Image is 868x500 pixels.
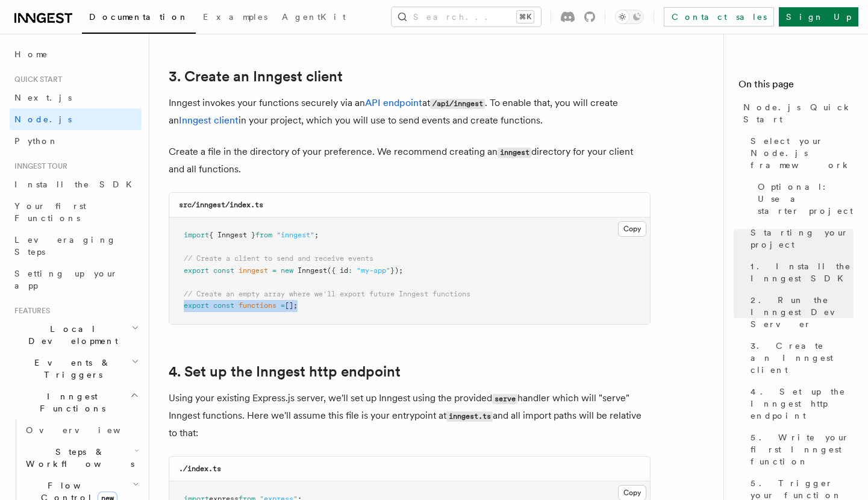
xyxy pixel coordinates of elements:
span: Starting your project [751,227,854,251]
span: Quick start [10,75,62,84]
span: "my-app" [357,266,390,275]
span: = [272,266,276,275]
span: Node.js [14,114,72,124]
code: /api/inngest [430,99,485,109]
h4: On this page [738,77,854,96]
span: = [281,301,285,310]
kbd: ⌘K [517,11,534,23]
span: 5. Write your first Inngest function [751,431,854,467]
span: export [184,301,209,310]
span: const [213,301,234,310]
a: 4. Set up the Inngest http endpoint [746,381,854,427]
code: inngest [498,148,531,158]
span: { Inngest } [209,231,255,239]
a: Next.js [10,87,142,108]
a: Node.js Quick Start [738,96,854,130]
a: Python [10,130,142,152]
span: Node.js Quick Start [743,101,854,125]
a: 3. Create an Inngest client [169,68,343,85]
span: Your first Functions [14,201,86,223]
a: 1. Install the Inngest SDK [746,255,854,289]
a: AgentKit [275,4,353,33]
a: API endpoint [365,97,422,108]
a: Node.js [10,108,142,130]
span: Python [14,136,58,146]
span: Next.js [14,93,72,102]
a: Your first Functions [10,195,142,229]
a: Overview [21,419,142,441]
span: ; [314,231,319,239]
span: 2. Run the Inngest Dev Server [751,294,854,330]
code: inngest.ts [446,411,493,422]
button: Toggle dark mode [615,10,644,24]
span: : [348,266,352,275]
span: // Create a client to send and receive events [184,254,373,263]
span: Inngest [298,266,327,275]
button: Local Development [10,318,142,352]
span: functions [239,301,276,310]
span: inngest [239,266,268,275]
a: Leveraging Steps [10,229,142,263]
a: Sign Up [779,7,858,27]
span: from [255,231,272,239]
p: Inngest invokes your functions securely via an at . To enable that, you will create an in your pr... [169,95,651,129]
a: 3. Create an Inngest client [746,335,854,381]
a: Inngest client [179,114,239,126]
span: 1. Install the Inngest SDK [751,260,854,284]
span: Inngest tour [10,161,67,171]
p: Create a file in the directory of your preference. We recommend creating an directory for your cl... [169,143,651,178]
a: Home [10,43,142,65]
a: Examples [196,4,275,33]
a: Setting up your app [10,263,142,296]
a: 2. Run the Inngest Dev Server [746,289,854,335]
button: Inngest Functions [10,386,142,419]
span: Overview [26,425,150,435]
span: Local Development [10,323,131,347]
p: Using your existing Express.js server, we'll set up Inngest using the provided handler which will... [169,390,651,442]
a: 5. Write your first Inngest function [746,427,854,472]
code: src/inngest/index.ts [179,201,263,209]
span: AgentKit [282,12,346,22]
span: Select your Node.js framework [751,135,854,171]
button: Search...⌘K [392,7,541,27]
button: Events & Triggers [10,352,142,386]
code: serve [492,394,517,404]
a: Select your Node.js framework [746,130,854,176]
span: []; [285,301,298,310]
span: Optional: Use a starter project [758,181,854,217]
span: Steps & Workflows [21,446,134,470]
span: Features [10,306,50,316]
a: Contact sales [664,7,774,27]
span: 3. Create an Inngest client [751,340,854,376]
a: Starting your project [746,222,854,255]
a: 4. Set up the Inngest http endpoint [169,363,401,380]
span: Install the SDK [14,180,139,189]
span: Leveraging Steps [14,235,116,257]
span: export [184,266,209,275]
span: Inngest Functions [10,390,130,414]
button: Steps & Workflows [21,441,142,475]
a: Optional: Use a starter project [753,176,854,222]
span: Events & Triggers [10,357,131,381]
span: Examples [203,12,267,22]
span: Setting up your app [14,269,118,290]
span: Documentation [89,12,189,22]
span: Home [14,48,48,60]
button: Copy [618,221,646,237]
a: Documentation [82,4,196,34]
span: }); [390,266,403,275]
span: 4. Set up the Inngest http endpoint [751,386,854,422]
span: "inngest" [276,231,314,239]
span: const [213,266,234,275]
span: new [281,266,293,275]
span: ({ id [327,266,348,275]
a: Install the SDK [10,173,142,195]
span: // Create an empty array where we'll export future Inngest functions [184,290,470,298]
span: import [184,231,209,239]
code: ./index.ts [179,464,221,473]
